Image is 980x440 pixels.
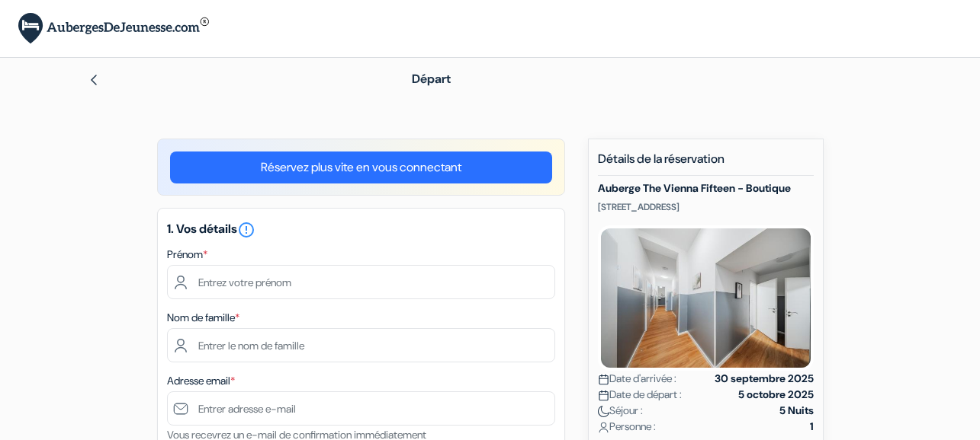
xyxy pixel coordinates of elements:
[598,151,814,176] h5: Détails de la réservation
[237,221,255,239] i: error_outline
[237,221,255,237] a: error_outline
[598,390,609,401] img: calendar.svg
[598,201,814,213] p: [STREET_ADDRESS]
[88,74,100,86] img: left_arrow.svg
[598,422,609,433] img: user_icon.svg
[598,387,682,403] span: Date de départ :
[715,371,814,387] strong: 30 septembre 2025
[167,221,555,239] h5: 1. Vos détails
[598,182,814,195] h5: Auberge The Vienna Fifteen - Boutique
[598,403,643,419] span: Séjour :
[598,374,609,385] img: calendar.svg
[170,151,552,183] a: Réservez plus vite en vous connectant
[167,373,235,389] label: Adresse email
[167,247,207,263] label: Prénom
[810,419,814,435] strong: 1
[598,406,609,417] img: moon.svg
[598,371,676,387] span: Date d'arrivée :
[18,13,209,44] img: AubergesDeJeunesse.com
[167,310,239,326] label: Nom de famille
[779,403,814,419] strong: 5 Nuits
[167,328,555,362] input: Entrer le nom de famille
[167,265,555,299] input: Entrez votre prénom
[412,71,451,87] span: Départ
[167,391,555,426] input: Entrer adresse e-mail
[738,387,814,403] strong: 5 octobre 2025
[598,419,656,435] span: Personne :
